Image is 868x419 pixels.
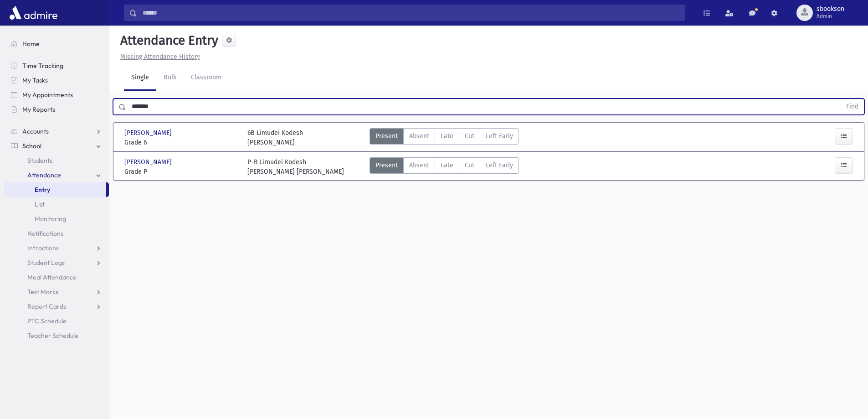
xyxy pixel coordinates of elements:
[35,186,50,194] span: Entry
[4,182,106,197] a: Entry
[4,270,109,285] a: Meal Attendance
[27,273,77,281] span: Meal Attendance
[27,156,52,165] span: Students
[156,65,184,91] a: Bulk
[4,197,109,212] a: List
[22,142,41,150] span: School
[117,53,200,61] a: Missing Attendance History
[4,328,109,343] a: Teacher Schedule
[4,73,109,88] a: My Tasks
[27,317,67,325] span: PTC Schedule
[4,285,109,299] a: Test Marks
[370,128,519,147] div: AttTypes
[465,160,474,170] span: Cut
[375,160,398,170] span: Present
[4,153,109,168] a: Students
[22,105,55,114] span: My Reports
[4,139,109,153] a: School
[441,131,453,141] span: Late
[441,160,453,170] span: Late
[486,160,513,170] span: Left Early
[817,5,844,13] span: sbookson
[22,76,48,84] span: My Tasks
[465,131,474,141] span: Cut
[375,131,398,141] span: Present
[22,127,49,135] span: Accounts
[486,131,513,141] span: Left Early
[4,212,109,226] a: Monitoring
[4,314,109,328] a: PTC Schedule
[124,128,174,138] span: [PERSON_NAME]
[124,138,238,147] span: Grade 6
[35,200,45,208] span: List
[27,171,61,179] span: Attendance
[27,259,65,267] span: Student Logs
[409,131,429,141] span: Absent
[35,215,66,223] span: Monitoring
[27,302,66,310] span: Report Cards
[247,128,303,147] div: 6B Limudei Kodesh [PERSON_NAME]
[124,167,238,176] span: Grade P
[124,65,156,91] a: Single
[22,91,73,99] span: My Appointments
[4,88,109,102] a: My Appointments
[4,241,109,255] a: Infractions
[27,244,59,252] span: Infractions
[4,124,109,139] a: Accounts
[841,99,864,114] button: Find
[4,226,109,241] a: Notifications
[7,4,60,22] img: AdmirePro
[4,299,109,314] a: Report Cards
[4,255,109,270] a: Student Logs
[137,5,684,21] input: Search
[4,168,109,182] a: Attendance
[117,33,218,48] h5: Attendance Entry
[22,62,63,70] span: Time Tracking
[27,288,58,296] span: Test Marks
[4,36,109,51] a: Home
[124,157,174,167] span: [PERSON_NAME]
[409,160,429,170] span: Absent
[247,157,344,176] div: P-B Limudei Kodesh [PERSON_NAME] [PERSON_NAME]
[4,102,109,117] a: My Reports
[370,157,519,176] div: AttTypes
[27,229,63,238] span: Notifications
[22,40,40,48] span: Home
[817,13,844,20] span: Admin
[120,53,200,61] u: Missing Attendance History
[4,58,109,73] a: Time Tracking
[184,65,229,91] a: Classroom
[27,331,78,340] span: Teacher Schedule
